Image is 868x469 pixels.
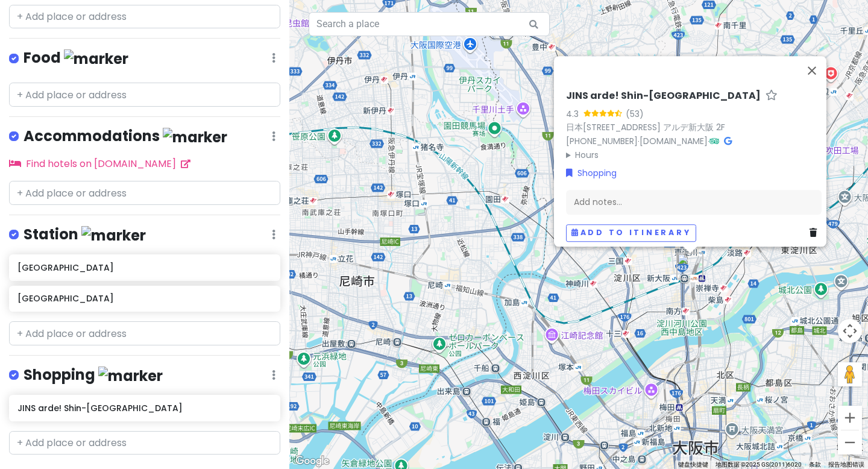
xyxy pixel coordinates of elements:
button: Add to itinerary [566,224,696,242]
a: 日本[STREET_ADDRESS] アルデ新大阪 2F [566,121,725,133]
h6: [GEOGRAPHIC_DATA] [17,262,271,273]
img: marker [98,367,163,385]
img: marker [81,226,146,245]
a: [PHONE_NUMBER] [566,135,638,147]
a: 在 Google 地图中打开此区域（会打开一个新窗口） [292,453,332,469]
a: Find hotels on [DOMAIN_NAME] [9,157,190,171]
button: 将街景小人拖到地图上以打开街景 [838,362,862,386]
h4: Accommodations [24,127,227,146]
div: · · [566,90,822,162]
div: JINS arde! Shin-Osaka [677,253,703,280]
img: marker [163,128,227,146]
input: Search a place [309,12,550,36]
a: [DOMAIN_NAME] [640,135,708,147]
input: + Add place or address [9,181,280,205]
h4: Station [24,225,146,245]
a: 条款（在新标签页中打开） [809,461,821,468]
summary: Hours [566,148,822,162]
i: Tripadvisor [709,137,719,145]
div: 新大阪 [676,252,703,279]
input: + Add place or address [9,431,280,455]
a: Delete place [810,227,822,240]
div: Add notes... [566,190,822,215]
h6: [GEOGRAPHIC_DATA] [17,293,271,304]
input: + Add place or address [9,5,280,29]
div: 4.3 [566,107,583,121]
button: 缩小 [838,430,862,455]
a: Shopping [566,166,617,180]
h6: JINS arde! Shin-[GEOGRAPHIC_DATA] [17,403,271,414]
a: 报告地图错误 [828,461,864,468]
img: marker [64,49,128,68]
button: 放大 [838,406,862,430]
button: 键盘快捷键 [678,461,708,469]
h4: Food [24,48,128,68]
div: (53) [626,107,644,121]
a: Star place [766,90,778,102]
button: 地图镜头控件 [838,319,862,343]
input: + Add place or address [9,321,280,345]
h6: JINS arde! Shin-[GEOGRAPHIC_DATA] [566,90,761,102]
h4: Shopping [24,365,163,385]
i: Google Maps [724,137,732,145]
input: + Add place or address [9,83,280,107]
img: Google [292,453,332,469]
button: 关闭 [797,56,826,85]
span: 地图数据 ©2025 GS(2011)6020 [715,461,802,468]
